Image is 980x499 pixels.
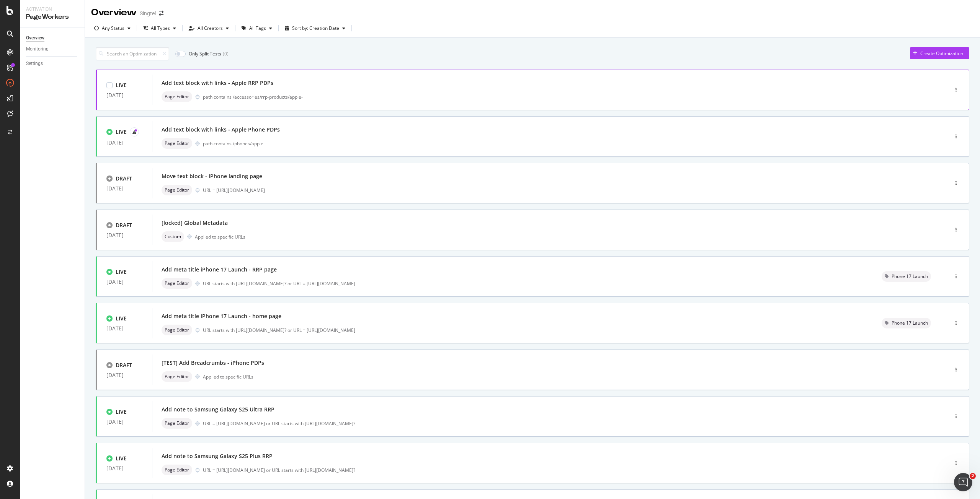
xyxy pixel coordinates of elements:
span: Page Editor [165,468,189,472]
div: URL starts with [URL][DOMAIN_NAME]? or URL = [URL][DOMAIN_NAME] [203,327,863,333]
div: neutral label [162,185,192,195]
div: DRAFT [116,175,132,182]
span: Page Editor [165,188,189,192]
div: URL = [URL][DOMAIN_NAME] [203,187,916,193]
div: [DATE] [106,232,143,238]
div: [DATE] [106,372,143,378]
span: Page Editor [165,94,189,99]
div: LIVE [116,268,127,276]
a: Settings [26,60,79,68]
span: iPhone 17 Launch [890,321,928,325]
div: neutral label [162,465,192,475]
span: Custom [165,234,181,239]
div: DRAFT [116,221,132,229]
div: neutral label [162,278,192,289]
div: [DATE] [106,465,143,471]
span: Page Editor [165,328,189,332]
div: neutral label [162,371,192,382]
span: Page Editor [165,421,189,426]
div: Only Split Tests [189,50,221,57]
div: [DATE] [106,185,143,192]
div: LIVE [116,408,127,416]
button: All Creators [186,22,232,34]
div: Add text block with links - Apple Phone PDPs [162,126,280,133]
div: Monitoring [26,45,49,53]
input: Search an Optimization [96,47,169,60]
div: [locked] Global Metadata [162,219,228,227]
div: [DATE] [106,325,143,332]
div: Add meta title iPhone 17 Launch - RRP page [162,266,277,273]
div: neutral label [162,138,192,149]
button: All Types [140,22,179,34]
div: Create Optimization [920,50,963,57]
div: Activation [26,6,78,13]
div: neutral label [882,318,931,328]
div: LIVE [116,128,127,136]
div: Add text block with links - Apple RRP PDPs [162,79,273,87]
div: Add note to Samsung Galaxy S25 Ultra RRP [162,406,274,413]
div: Add note to Samsung Galaxy S25 Plus RRP [162,452,273,460]
iframe: Intercom live chat [954,473,972,491]
div: URL = [URL][DOMAIN_NAME] or URL starts with [URL][DOMAIN_NAME]? [203,467,916,473]
div: [DATE] [106,92,143,98]
span: iPhone 17 Launch [890,274,928,279]
a: Overview [26,34,79,42]
div: [TEST] Add Breadcrumbs - iPhone PDPs [162,359,264,367]
div: All Creators [198,26,223,31]
div: Move text block - iPhone landing page [162,172,262,180]
div: LIVE [116,81,127,89]
div: path contains /accessories/rrp-products/apple- [203,94,916,100]
div: [DATE] [106,140,143,146]
div: [DATE] [106,419,143,425]
div: neutral label [162,418,192,429]
div: neutral label [882,271,931,282]
span: Page Editor [165,374,189,379]
div: Add meta title iPhone 17 Launch - home page [162,312,281,320]
div: Applied to specific URLs [203,374,253,380]
div: URL starts with [URL][DOMAIN_NAME]? or URL = [URL][DOMAIN_NAME] [203,280,863,287]
a: Monitoring [26,45,79,53]
div: URL = [URL][DOMAIN_NAME] or URL starts with [URL][DOMAIN_NAME]? [203,420,916,427]
div: Overview [26,34,44,42]
div: Settings [26,60,43,68]
div: neutral label [162,231,184,242]
div: Applied to specific URLs [195,234,245,240]
div: Overview [91,6,137,19]
div: LIVE [116,455,127,462]
div: Any Status [102,26,124,31]
div: DRAFT [116,361,132,369]
div: All Tags [249,26,266,31]
div: PageWorkers [26,13,78,21]
div: LIVE [116,315,127,322]
div: All Types [151,26,170,31]
div: path contains /phones/apple- [203,140,916,147]
span: 2 [970,473,976,479]
div: Sort by: Creation Date [292,26,339,31]
button: All Tags [238,22,275,34]
div: neutral label [162,325,192,335]
button: Create Optimization [910,47,969,59]
span: Page Editor [165,281,189,286]
button: Any Status [91,22,134,34]
div: ( 0 ) [223,50,229,57]
div: Singtel [140,10,156,17]
button: Sort by: Creation Date [282,22,348,34]
div: arrow-right-arrow-left [159,11,163,16]
div: [DATE] [106,279,143,285]
span: Page Editor [165,141,189,146]
div: neutral label [162,91,192,102]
